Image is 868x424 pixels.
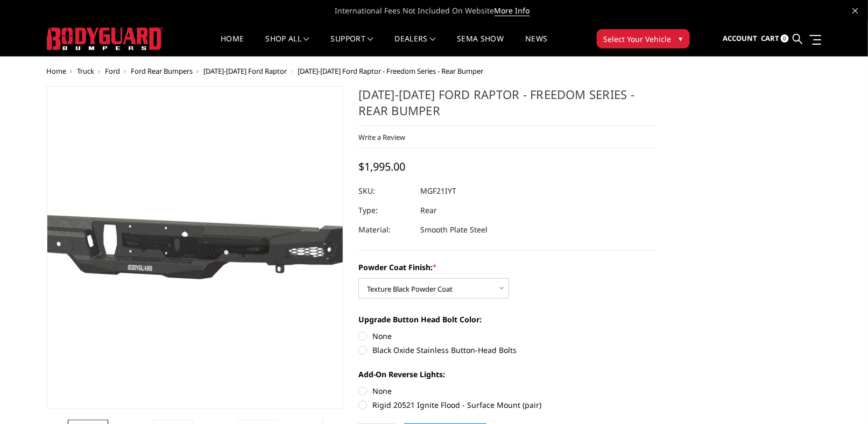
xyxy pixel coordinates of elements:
[358,314,655,325] label: Upgrade Button Head Bolt Color:
[331,35,373,56] a: Support
[47,86,344,409] a: 2021-2025 Ford Raptor - Freedom Series - Rear Bumper
[358,220,412,239] dt: Material:
[131,66,193,76] a: Ford Rear Bumpers
[457,35,504,56] a: SEMA Show
[395,35,436,56] a: Dealers
[525,35,547,56] a: News
[298,66,484,76] span: [DATE]-[DATE] Ford Raptor - Freedom Series - Rear Bumper
[761,24,789,53] a: Cart 0
[221,35,244,56] a: Home
[723,24,757,53] a: Account
[105,66,121,76] a: Ford
[358,201,412,220] dt: Type:
[358,330,655,342] label: None
[47,66,67,76] a: Home
[204,66,287,76] a: [DATE]-[DATE] Ford Raptor
[358,385,655,397] label: None
[358,86,655,126] h1: [DATE]-[DATE] Ford Raptor - Freedom Series - Rear Bumper
[597,29,690,48] button: Select Your Vehicle
[420,220,488,239] dd: Smooth Plate Steel
[761,33,779,43] span: Cart
[358,181,412,201] dt: SKU:
[266,35,309,56] a: shop all
[358,344,655,356] label: Black Oxide Stainless Button-Head Bolts
[723,33,757,43] span: Account
[679,33,683,44] span: ▾
[47,27,163,50] img: BODYGUARD BUMPERS
[77,66,95,76] a: Truck
[604,33,672,45] span: Select Your Vehicle
[358,132,405,142] a: Write a Review
[420,201,437,220] dd: Rear
[358,369,655,380] label: Add-On Reverse Lights:
[495,5,530,16] a: More Info
[781,34,789,43] span: 0
[358,159,405,174] span: $1,995.00
[420,181,456,201] dd: MGF21IYT
[358,262,655,273] label: Powder Coat Finish:
[358,399,655,411] label: Rigid 20521 Ignite Flood - Surface Mount (pair)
